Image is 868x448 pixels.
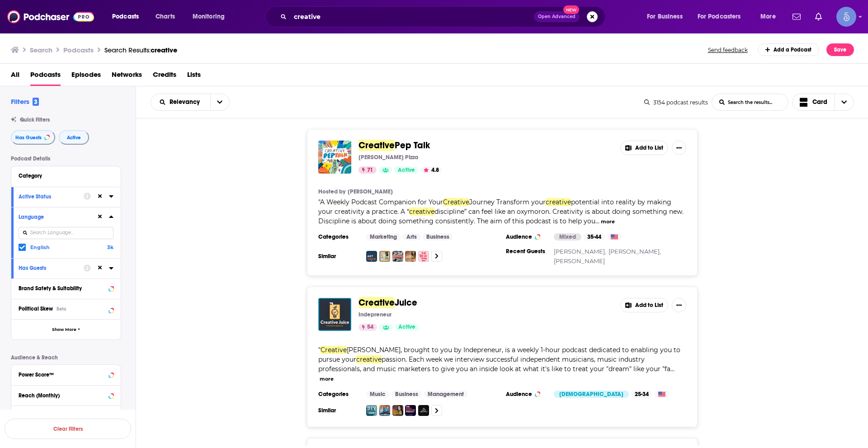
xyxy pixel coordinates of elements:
[538,14,576,19] span: Open Advanced
[620,298,668,312] button: Add to List
[359,166,377,174] a: 71
[366,251,377,262] a: Art Juice: A podcast for artists, creatives and art lovers
[392,405,403,416] img: The Savvy Musician Show
[318,207,684,225] span: discipline” can feel like an oxymoron. Creativity is about doing something new. Discipline is abo...
[210,94,229,110] button: open menu
[19,173,108,179] div: Category
[620,141,668,155] button: Add to List
[698,10,741,23] span: For Podcasters
[836,7,856,27] img: User Profile
[644,99,708,106] div: 3154 podcast results
[15,135,42,140] span: Has Guests
[320,198,443,206] span: A Weekly Podcast Companion for Your
[811,9,826,24] a: Show notifications dropdown
[318,253,359,260] h3: Similar
[57,306,66,312] div: Beta
[11,156,121,162] p: Podcast Details
[418,251,429,262] a: Fail Like An Artist
[836,7,856,27] button: Show profile menu
[836,7,856,27] span: Logged in as Spiral5-G1
[554,248,606,255] a: [PERSON_NAME],
[758,43,820,56] a: Add a Podcast
[19,265,78,271] div: Has Guests
[19,262,84,274] button: Has Guests
[151,46,177,54] span: creative
[359,311,392,318] p: Indepreneur
[19,191,84,202] button: Active Status
[19,303,113,314] button: Political SkewBeta
[403,233,420,241] a: Arts
[170,99,203,105] span: Relevancy
[19,285,106,292] div: Brand Safety & Suitability
[19,372,106,378] div: Power Score™
[290,9,534,24] input: Search podcasts, credits, & more...
[318,188,345,195] h4: Hosted by
[151,99,210,105] button: open menu
[318,298,351,331] a: Creative Juice
[672,298,686,312] button: Show More Button
[792,94,854,111] button: Choose View
[826,43,854,56] button: Save
[359,140,395,151] span: Creative
[367,166,373,175] span: 71
[409,207,434,216] span: creative
[554,233,581,241] div: Mixed
[392,251,403,262] a: Art2Life
[19,214,90,220] div: Language
[359,298,417,308] a: CreativeJuice
[423,233,453,241] a: Business
[52,327,76,332] span: Show More
[318,141,351,174] img: Creative Pep Talk
[641,9,694,24] button: open menu
[11,130,55,145] button: Has Guests
[366,405,377,416] img: DIY Musician Podcast
[609,248,661,255] a: [PERSON_NAME],
[112,67,142,86] span: Networks
[187,67,201,86] a: Lists
[104,46,177,54] div: Search Results:
[33,98,39,106] span: 3
[19,283,113,294] button: Brand Safety & Suitability
[812,99,827,105] span: Card
[705,46,750,54] button: Send feedback
[418,405,429,416] img: No Labels Necessary
[321,346,347,354] span: Creative
[11,319,121,340] button: Show More
[5,419,131,439] button: Clear Filters
[106,9,151,24] button: open menu
[20,117,50,123] span: Quick Filters
[318,346,680,373] span: "
[506,248,547,255] h3: Recent Guests
[366,233,401,241] a: Marketing
[348,188,393,195] a: [PERSON_NAME]
[398,323,415,332] span: Active
[11,67,19,86] a: All
[318,355,670,373] span: passion. Each week we interview successful independent musicians, music industry professionals, a...
[760,10,776,23] span: More
[30,67,61,86] a: Podcasts
[554,257,605,264] a: [PERSON_NAME]
[156,10,175,23] span: Charts
[318,346,680,363] span: [PERSON_NAME], brought to you by Indepreneur, is a weekly 1-hour podcast dedicated to enabling yo...
[379,405,390,416] a: The Music Industry Blueprint Podcast
[19,306,53,312] span: Political Skew
[30,46,52,54] h3: Search
[11,354,121,361] p: Audience & Reach
[443,198,469,206] span: Creative
[274,6,614,27] div: Search podcasts, credits, & more...
[469,198,546,206] span: Journey Transform your
[359,154,418,161] p: [PERSON_NAME] Pizza
[112,10,139,23] span: Podcasts
[647,10,683,23] span: For Business
[153,67,176,86] span: Credits
[670,365,675,373] span: ...
[19,193,78,200] div: Active Status
[405,251,416,262] img: The Professional Creative
[19,170,113,181] button: Category
[151,94,230,111] h2: Choose List sort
